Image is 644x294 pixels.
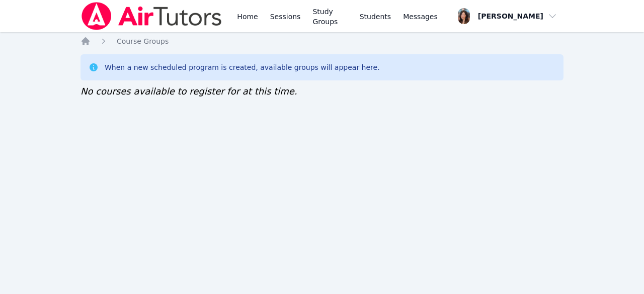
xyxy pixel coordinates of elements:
[403,12,438,22] span: Messages
[80,36,563,46] nav: Breadcrumb
[80,86,297,96] span: No courses available to register for at this time.
[105,62,380,72] div: When a new scheduled program is created, available groups will appear here.
[80,2,223,30] img: Air Tutors
[117,37,169,45] span: Course Groups
[117,36,169,46] a: Course Groups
